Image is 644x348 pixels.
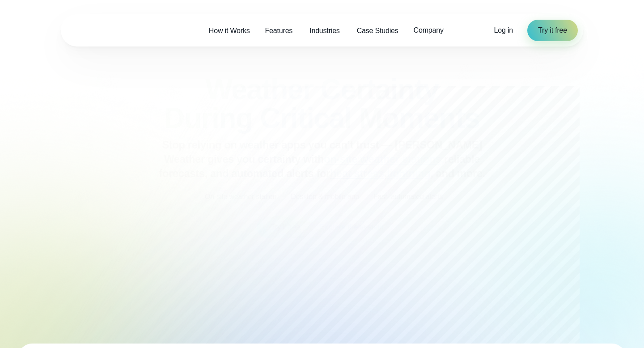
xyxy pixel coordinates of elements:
span: Company [414,25,444,36]
a: Case Studies [349,21,406,40]
a: How it Works [201,21,258,40]
span: Log in [494,26,513,34]
span: Try it free [538,25,567,36]
span: Features [265,25,293,36]
span: Case Studies [357,25,398,36]
span: How it Works [209,25,250,36]
span: Industries [309,25,340,36]
a: Try it free [527,20,578,41]
a: Log in [494,25,513,36]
